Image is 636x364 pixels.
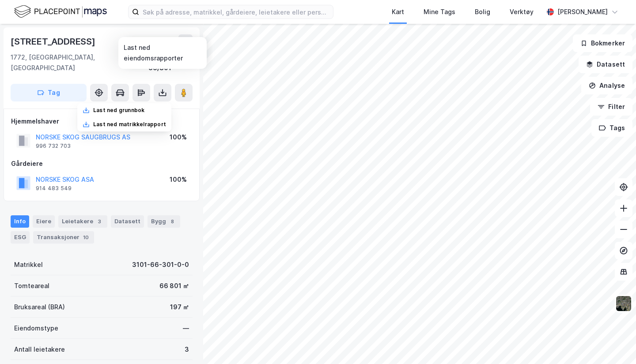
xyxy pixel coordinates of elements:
div: 3 [185,344,189,355]
div: 10 [81,233,91,242]
iframe: Chat Widget [592,322,636,364]
button: Datasett [579,56,632,73]
div: 3 [95,217,104,226]
img: 9k= [615,295,632,312]
div: Gårdeiere [11,158,192,169]
button: Tag [11,84,87,101]
div: ESG [11,231,30,244]
div: Kart [392,7,404,17]
div: Datasett [111,215,144,228]
div: Kontrollprogram for chat [592,322,636,364]
div: [PERSON_NAME] [557,7,608,17]
img: logo.f888ab2527a4732fd821a326f86c7f29.svg [14,4,107,19]
button: Bokmerker [573,34,632,52]
div: Eiendomstype [14,323,58,334]
div: — [183,323,189,334]
button: Filter [590,98,632,116]
div: Leietakere [58,215,107,228]
div: 996 732 703 [36,143,71,150]
div: Last ned grunnbok [93,107,144,114]
button: Analyse [581,77,632,94]
div: Verktøy [510,7,534,17]
div: 8 [168,217,177,226]
div: Info [11,215,29,228]
div: [STREET_ADDRESS] [11,34,97,49]
div: Eiere [33,215,55,228]
div: Bolig [475,7,490,17]
div: Matrikkel [14,259,43,270]
div: Antall leietakere [14,344,65,355]
button: Tags [591,119,632,137]
div: 3101-66-301-0-0 [132,259,189,270]
div: 914 483 549 [36,185,72,192]
div: 1772, [GEOGRAPHIC_DATA], [GEOGRAPHIC_DATA] [11,52,148,73]
div: Tomteareal [14,281,49,291]
div: Mine Tags [424,7,455,17]
div: Transaksjoner [33,231,94,244]
div: Hjemmelshaver [11,116,192,127]
input: Søk på adresse, matrikkel, gårdeiere, leietakere eller personer [139,5,333,19]
div: 197 ㎡ [170,302,189,312]
div: Halden, 66/301 [148,52,193,73]
div: Bruksareal (BRA) [14,302,65,312]
div: 66 801 ㎡ [159,281,189,291]
div: 100% [170,132,187,143]
div: Bygg [148,215,180,228]
div: Last ned matrikkelrapport [93,121,166,128]
div: 100% [170,174,187,185]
